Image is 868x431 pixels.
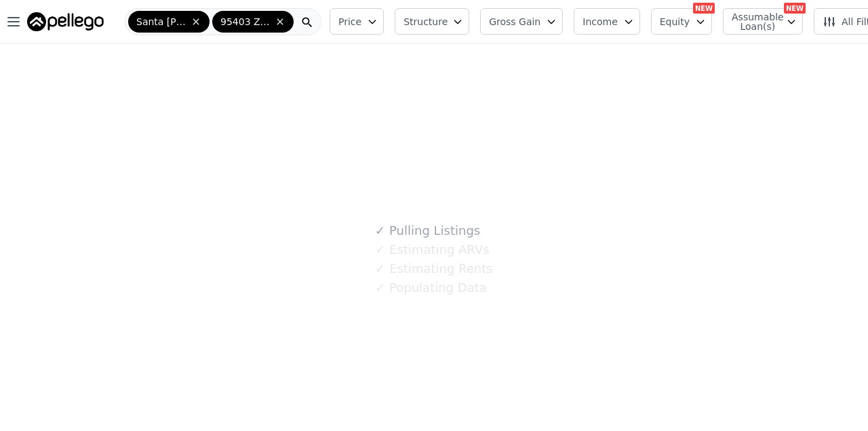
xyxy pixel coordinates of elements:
[784,3,806,14] div: NEW
[732,12,775,31] span: Assumable Loan(s)
[375,224,385,238] span: ✓
[693,3,715,14] div: NEW
[220,15,272,29] span: 95403 Zip Code
[574,8,640,35] button: Income
[480,8,563,35] button: Gross Gain
[375,240,489,259] div: Estimating ARVs
[660,15,690,29] span: Equity
[375,278,486,297] div: Populating Data
[27,12,104,31] img: Pellego
[375,262,385,276] span: ✓
[489,15,540,29] span: Gross Gain
[403,15,447,29] span: Structure
[375,221,480,240] div: Pulling Listings
[583,15,618,29] span: Income
[136,15,188,29] span: Santa [PERSON_NAME]-[GEOGRAPHIC_DATA]
[651,8,712,35] button: Equity
[375,243,385,257] span: ✓
[375,281,385,295] span: ✓
[723,8,803,35] button: Assumable Loan(s)
[375,259,492,278] div: Estimating Rents
[395,8,469,35] button: Structure
[338,15,361,29] span: Price
[330,8,384,35] button: Price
